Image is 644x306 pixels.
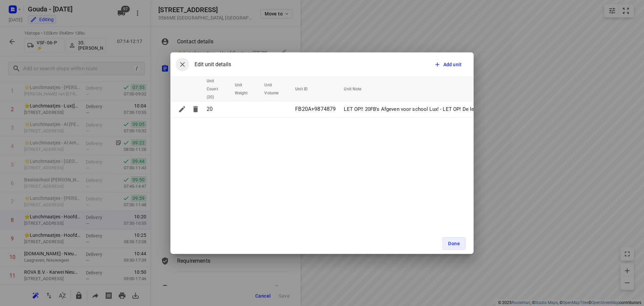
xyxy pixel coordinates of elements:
span: Add unit [443,61,462,68]
span: Unit Note [344,85,370,93]
span: Unit Weight [235,81,257,97]
span: Unit Volume [264,81,287,97]
div: Edit unit details [176,58,231,71]
span: Unit ID [295,85,316,93]
button: Edit [175,102,189,116]
button: Delete [189,102,202,116]
td: 20 [204,101,232,117]
button: Add unit [431,58,466,71]
span: Unit Count (20) [207,77,227,101]
button: Done [442,237,466,250]
span: Done [448,241,460,246]
td: FB20A+9874879 [292,101,341,117]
